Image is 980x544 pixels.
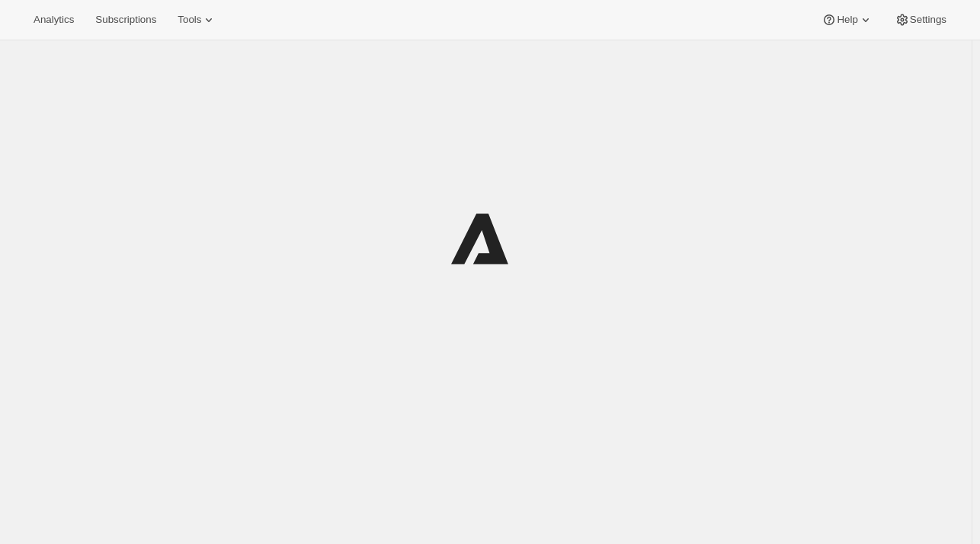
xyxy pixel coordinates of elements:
button: Settings [886,9,956,30]
span: Subscriptions [95,14,156,26]
button: Subscriptions [86,9,165,30]
span: Analytics [34,14,74,26]
span: Settings [910,14,946,26]
span: Tools [178,14,201,26]
button: Help [812,9,882,30]
span: Help [837,14,857,26]
button: Analytics [24,9,83,30]
button: Tools [168,9,226,30]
